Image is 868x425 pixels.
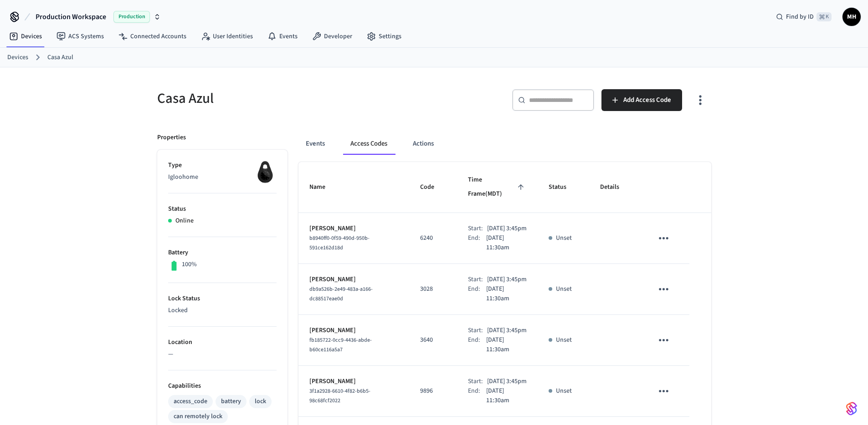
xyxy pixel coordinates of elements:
[182,260,197,269] p: 100%
[174,412,222,421] div: can remotely lock
[157,89,429,108] h5: Casa Azul
[468,284,486,304] div: End:
[305,28,360,45] a: Developer
[174,397,207,406] div: access_code
[486,233,527,253] p: [DATE] 11:30am
[556,386,572,396] p: Unset
[168,248,277,258] p: Battery
[487,275,527,284] p: [DATE] 3:45pm
[309,180,337,194] span: Name
[786,12,814,21] span: Find by ID
[7,53,28,62] a: Devices
[487,224,527,233] p: [DATE] 3:45pm
[843,9,860,25] span: MH
[420,386,446,396] p: 9896
[556,284,572,294] p: Unset
[468,173,527,202] span: Time Frame(MDT)
[47,53,73,62] a: Casa Azul
[360,28,409,45] a: Settings
[601,89,682,111] button: Add Access Code
[309,326,398,335] p: [PERSON_NAME]
[254,161,277,183] img: igloohome_igke
[556,233,572,243] p: Unset
[49,28,111,45] a: ACS Systems
[343,133,395,155] button: Access Codes
[168,204,277,214] p: Status
[468,386,486,405] div: End:
[168,306,277,315] p: Locked
[168,338,277,347] p: Location
[309,234,370,252] span: b8940ff0-0f59-490d-950b-591ce162d18d
[221,397,241,406] div: battery
[309,275,398,284] p: [PERSON_NAME]
[468,377,487,386] div: Start:
[468,275,487,284] div: Start:
[487,377,527,386] p: [DATE] 3:45pm
[194,28,260,45] a: User Identities
[309,377,398,386] p: [PERSON_NAME]
[623,94,671,106] span: Add Access Code
[298,133,711,155] div: ant example
[420,284,446,294] p: 3028
[468,224,487,233] div: Start:
[309,285,373,303] span: db9a526b-2e49-483a-a166-dc88517eae0d
[420,180,446,194] span: Code
[406,133,441,155] button: Actions
[168,294,277,304] p: Lock Status
[769,9,839,25] div: Find by ID⌘ K
[255,397,266,406] div: lock
[842,8,861,26] button: MH
[309,387,370,405] span: 3f1a2928-6610-4f82-b6b5-98c68fcf2022
[468,233,486,253] div: End:
[2,28,49,45] a: Devices
[111,28,194,45] a: Connected Accounts
[168,349,277,359] p: —
[487,326,527,335] p: [DATE] 3:45pm
[420,335,446,345] p: 3640
[309,224,398,233] p: [PERSON_NAME]
[260,28,305,45] a: Events
[556,335,572,345] p: Unset
[486,284,527,304] p: [DATE] 11:30am
[600,180,631,194] span: Details
[420,233,446,243] p: 6240
[168,381,277,391] p: Capabilities
[846,401,857,416] img: SeamLogoGradient.69752ec5.svg
[298,133,332,155] button: Events
[468,326,487,335] div: Start:
[486,386,527,405] p: [DATE] 11:30am
[817,12,832,21] span: ⌘ K
[549,180,578,194] span: Status
[168,172,277,182] p: Igloohome
[36,11,106,22] span: Production Workspace
[113,11,150,23] span: Production
[157,133,186,142] p: Properties
[468,335,486,354] div: End:
[175,216,194,226] p: Online
[309,336,372,354] span: fb185722-0cc9-4436-abde-b60ce116a5a7
[168,161,277,170] p: Type
[486,335,527,354] p: [DATE] 11:30am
